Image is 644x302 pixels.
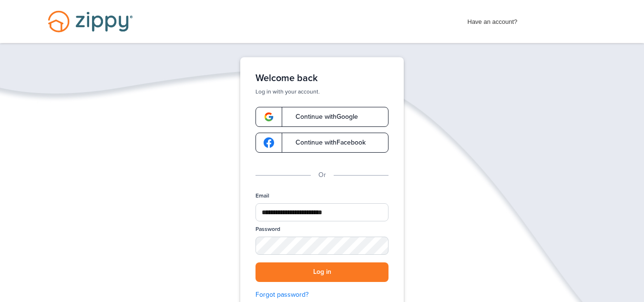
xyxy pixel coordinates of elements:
[286,114,358,120] span: Continue with Google
[468,12,518,27] span: Have an account?
[264,112,274,122] img: google-logo
[256,88,388,95] p: Log in with your account.
[264,137,274,148] img: google-logo
[256,237,388,255] input: Password
[256,225,280,233] label: Password
[256,133,388,153] a: google-logoContinue withFacebook
[256,262,388,282] button: Log in
[286,139,366,146] span: Continue with Facebook
[256,290,388,300] a: Forgot password?
[256,192,269,200] label: Email
[256,73,388,84] h1: Welcome back
[256,203,388,221] input: Email
[318,170,326,180] p: Or
[256,107,388,127] a: google-logoContinue withGoogle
